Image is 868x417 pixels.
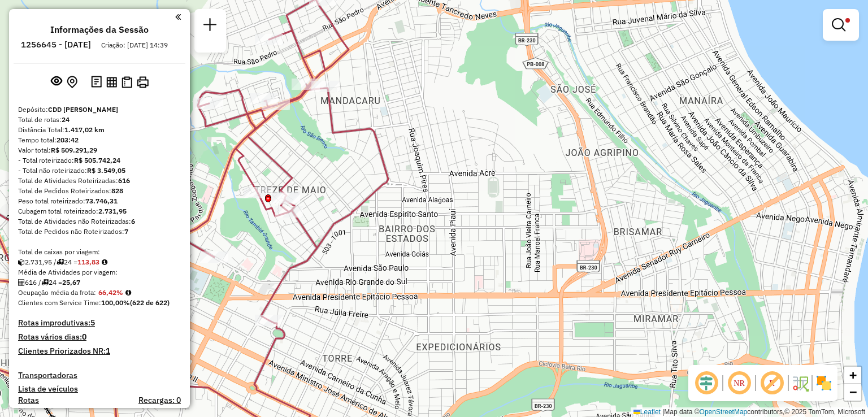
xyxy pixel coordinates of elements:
div: Total de caixas por viagem: [18,247,181,257]
strong: R$ 505.742,24 [74,156,120,164]
strong: CDD [PERSON_NAME] [48,105,118,114]
strong: 24 [62,115,70,124]
img: Exibir/Ocultar setores [815,374,833,392]
div: Criação: [DATE] 14:39 [97,40,172,50]
span: + [849,368,857,382]
i: Meta Caixas/viagem: 146,45 Diferença: -32,62 [102,259,107,266]
h4: Informações da Sessão [50,24,149,35]
strong: 2.731,95 [98,207,127,215]
div: 616 / 24 = [18,277,181,288]
div: Total de Atividades Roteirizadas: [18,176,181,186]
div: Tempo total: [18,135,181,145]
span: | [662,408,664,416]
h4: Rotas vários dias: [18,332,181,342]
strong: 203:42 [57,136,79,144]
h4: Recargas: 0 [138,396,181,405]
span: − [849,385,857,399]
strong: 100,00% [101,298,130,307]
strong: 0 [82,332,86,342]
strong: 1 [106,346,110,356]
strong: R$ 3.549,05 [87,166,125,175]
h4: Transportadoras [18,371,181,380]
a: OpenStreetMap [700,408,748,416]
button: Visualizar Romaneio [119,74,134,90]
strong: 5 [90,318,95,328]
strong: 66,42% [98,288,123,297]
span: Ocupação média da frota: [18,288,96,297]
strong: 616 [118,176,130,185]
div: 2.731,95 / 24 = [18,257,181,267]
a: Leaflet [633,408,661,416]
h4: Rotas improdutivas: [18,318,181,328]
h4: Clientes Priorizados NR: [18,346,181,356]
i: Cubagem total roteirizado [18,259,25,266]
span: Exibir rótulo [758,370,785,397]
div: Valor total: [18,145,181,155]
i: Total de Atividades [18,279,25,286]
a: Nova sessão e pesquisa [199,14,222,39]
button: Centralizar mapa no depósito ou ponto de apoio [64,73,80,91]
strong: 828 [111,186,123,195]
div: Média de Atividades por viagem: [18,267,181,277]
span: Ocultar deslocamento [693,370,720,397]
span: Ocultar NR [726,370,753,397]
div: Depósito: [18,105,181,115]
div: Total de Pedidos não Roteirizados: [18,227,181,237]
div: Distância Total: [18,125,181,135]
a: Zoom out [844,384,861,401]
div: Peso total roteirizado: [18,196,181,206]
strong: 25,67 [62,278,80,286]
strong: (622 de 622) [130,298,170,307]
strong: 113,83 [77,258,99,266]
a: Clique aqui para minimizar o painel [175,10,181,23]
button: Visualizar relatório de Roteirização [104,74,119,89]
strong: R$ 509.291,29 [51,146,97,154]
i: Total de rotas [57,259,64,266]
button: Imprimir Rotas [134,74,151,90]
div: - Total não roteirizado: [18,166,181,176]
div: Map data © contributors,© 2025 TomTom, Microsoft [631,407,868,417]
div: - Total roteirizado: [18,155,181,166]
button: Logs desbloquear sessão [89,73,104,91]
strong: 73.746,31 [85,197,118,205]
a: Zoom in [844,367,861,384]
strong: 7 [124,227,128,236]
div: Total de Pedidos Roteirizados: [18,186,181,196]
div: Total de rotas: [18,115,181,125]
a: Rotas [18,396,39,405]
span: Filtro Ativo [845,18,850,23]
div: Cubagem total roteirizado: [18,206,181,216]
strong: 1.417,02 km [64,125,105,134]
span: Clientes com Service Time: [18,298,101,307]
a: Exibir filtros [827,14,854,36]
h4: Lista de veículos [18,384,181,394]
h6: 1256645 - [DATE] [21,40,91,50]
div: Total de Atividades não Roteirizadas: [18,216,181,227]
em: Média calculada utilizando a maior ocupação (%Peso ou %Cubagem) de cada rota da sessão. Rotas cro... [125,289,131,296]
i: Total de rotas [41,279,49,286]
strong: 6 [131,217,135,225]
img: Fluxo de ruas [791,374,809,392]
button: Exibir sessão original [49,73,64,91]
